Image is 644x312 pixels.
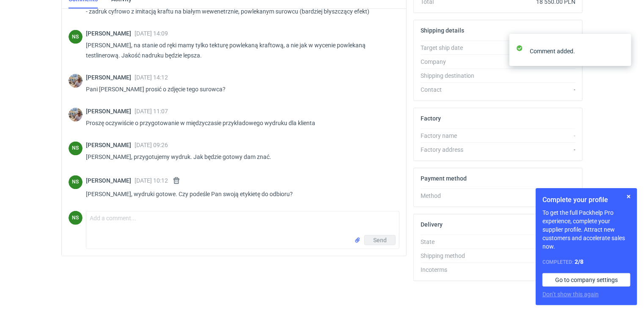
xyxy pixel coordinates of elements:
h2: Payment method [421,175,467,182]
button: Don’t show this again [542,290,599,298]
figcaption: NS [69,211,83,225]
h2: Delivery [421,221,443,228]
img: Michał Palasek [69,74,83,88]
div: Factory name [421,131,482,140]
div: Natalia Stępak [69,30,83,44]
button: close [619,47,625,55]
div: Incoterms [421,265,482,274]
p: Proszę oczywiście o przygotowanie w międzyczasie przykładowego wydruku dla klienta [86,118,393,128]
span: [DATE] 11:07 [135,108,168,115]
span: Send [373,237,387,243]
figcaption: NS [69,142,83,156]
div: - [482,265,575,274]
div: Shipping destination [421,71,482,80]
div: Packhelp [482,57,575,66]
div: Target ship date [421,44,482,52]
div: Company [421,57,482,66]
p: Pani [PERSON_NAME] prosić o zdjęcie tego surowca? [86,84,393,94]
span: [PERSON_NAME] [86,177,135,184]
span: [PERSON_NAME] [86,142,135,148]
span: [PERSON_NAME] [86,108,135,115]
div: Natalia Stępak [69,211,83,225]
div: Contact [421,85,482,94]
span: [DATE] 09:26 [135,142,168,148]
p: To get the full Packhelp Pro experience, complete your supplier profile. Attract new customers an... [542,208,630,251]
div: Natalia Stępak [69,175,83,189]
figcaption: NS [69,175,83,189]
a: Go to company settings [542,273,630,287]
div: Comment added. [530,47,619,55]
div: State [421,238,482,246]
p: [PERSON_NAME], wydruki gotowe. Czy podeśle Pan swoją etykietę do odbioru? [86,189,393,199]
div: Natalia Stępak [69,142,83,156]
span: [DATE] 14:12 [135,74,168,81]
div: - [482,85,575,94]
div: - [482,192,575,200]
div: Shipping method [421,252,482,260]
p: [PERSON_NAME], na stanie od ręki mamy tylko tekturę powlekaną kraftową, a nie jak w wycenie powle... [86,40,393,60]
span: [DATE] 14:09 [135,30,168,37]
span: [PERSON_NAME] [86,30,135,37]
h2: Factory [421,115,441,122]
button: Skip for now [624,192,634,202]
div: - [482,131,575,140]
div: Method [421,192,482,200]
div: Pickup [482,252,575,260]
button: Send [364,235,396,245]
img: Michał Palasek [69,108,83,122]
div: Factory address [421,145,482,154]
span: [PERSON_NAME] [86,74,135,81]
figcaption: NS [69,30,83,44]
strong: 2 / 8 [575,258,583,265]
h1: Complete your profile [542,195,630,205]
div: Completed: [542,257,630,266]
h2: Shipping details [421,27,464,34]
div: - [482,145,575,154]
span: [DATE] 10:12 [135,177,168,184]
p: [PERSON_NAME], przygotujemy wydruk. Jak będzie gotowy dam znać. [86,152,393,162]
